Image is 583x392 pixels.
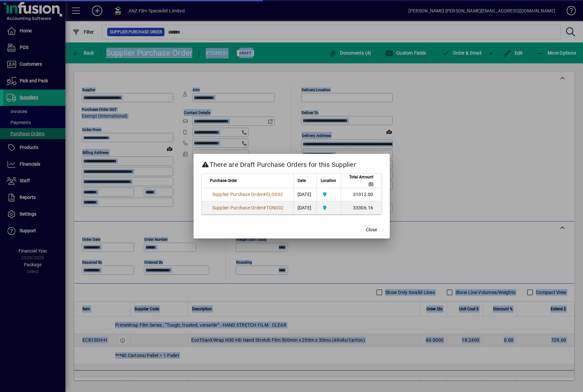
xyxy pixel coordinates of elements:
[266,205,284,210] span: TON002
[298,177,306,184] span: Date
[263,192,266,197] span: #
[194,154,390,173] h2: There are Draft Purchase Orders for this Supplier
[293,201,316,214] td: [DATE]
[341,201,382,214] td: 33306.16
[212,192,263,197] span: Supplier Purchase Order
[210,177,237,184] span: Purchase Order
[321,177,336,184] span: Location
[341,188,382,201] td: 31012.00
[212,205,263,210] span: Supplier Purchase Order
[266,192,283,197] span: ELO002
[263,205,266,210] span: #
[210,204,286,211] a: Supplier Purchase Order#TON002
[320,191,337,198] span: AKL Warehouse
[320,204,337,211] span: AKL Warehouse
[210,191,285,198] a: Supplier Purchase Order#ELO002
[293,188,316,201] td: [DATE]
[366,226,377,233] span: Close
[345,173,373,188] span: Total Amount ($)
[361,224,382,236] button: Close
